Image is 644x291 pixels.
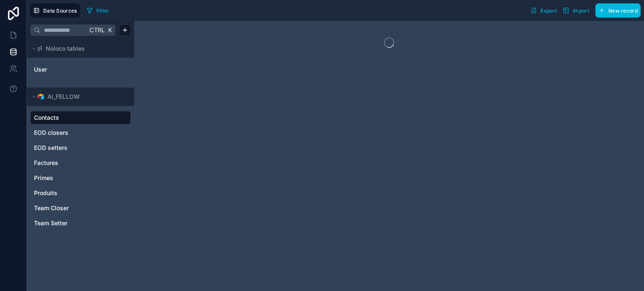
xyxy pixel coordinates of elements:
[34,159,58,167] span: Factures
[47,93,80,101] span: AI_FELLOW
[30,43,126,54] button: Noloco tables
[30,111,131,124] div: Contacts
[34,144,125,152] a: EOD setters
[592,3,641,18] a: New record
[595,3,641,18] button: New record
[37,93,44,100] img: Airtable Logo
[30,216,131,230] div: Team Setter
[527,3,560,18] button: Export
[34,129,125,137] a: EOD closers
[30,126,131,139] div: EOD closers
[83,4,112,17] button: Filter
[34,219,125,227] a: Team Setter
[43,8,77,14] span: Data Sources
[34,204,69,212] span: Team Closer
[30,201,131,215] div: Team Closer
[30,141,131,155] div: EOD setters
[34,144,68,152] span: EOD setters
[34,219,68,227] span: Team Setter
[560,3,592,18] button: Import
[34,65,125,74] a: User
[540,8,557,14] span: Export
[34,65,47,74] span: User
[30,63,131,76] div: User
[30,171,131,185] div: Primes
[30,3,80,18] button: Data Sources
[34,204,125,212] a: Team Closer
[34,189,57,197] span: Produits
[34,129,68,137] span: EOD closers
[96,8,109,14] span: Filter
[34,113,59,122] span: Contacts
[30,156,131,170] div: Factures
[30,91,126,103] button: Airtable LogoAI_FELLOW
[46,44,85,53] span: Noloco tables
[34,159,125,167] a: Factures
[608,8,638,14] span: New record
[34,174,53,182] span: Primes
[34,174,125,182] a: Primes
[88,25,106,35] span: Ctrl
[34,113,125,122] a: Contacts
[573,8,589,14] span: Import
[107,27,113,33] span: K
[34,189,125,197] a: Produits
[30,186,131,200] div: Produits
